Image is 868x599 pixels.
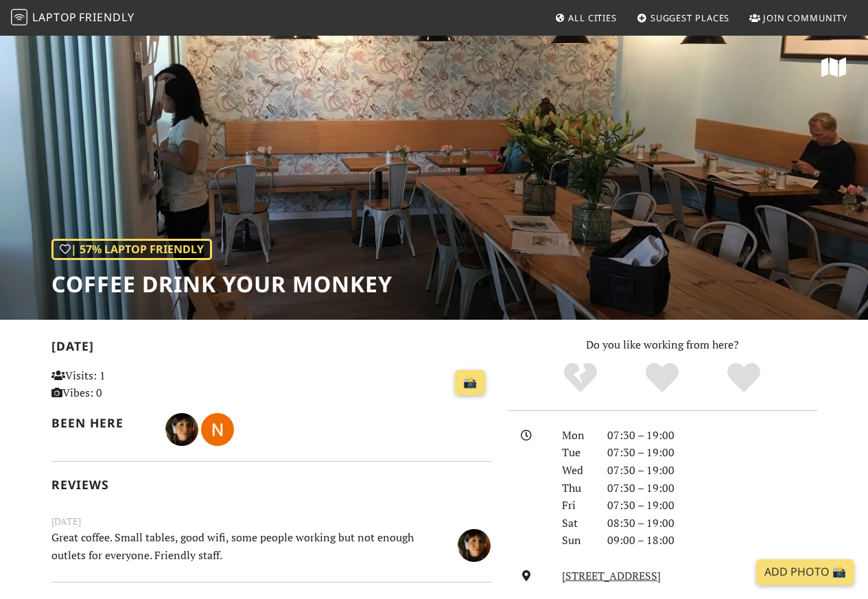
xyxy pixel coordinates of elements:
div: Definitely! [703,361,784,395]
img: 3998-lara.jpg [165,413,198,446]
span: Suggest Places [650,12,730,24]
span: Laptop [32,10,77,25]
a: Suggest Places [631,5,736,30]
div: Tue [554,444,599,462]
div: Wed [554,462,599,480]
div: 07:30 – 19:00 [599,497,825,515]
div: 07:30 – 19:00 [599,427,825,445]
div: 07:30 – 19:00 [599,480,825,497]
div: No [540,361,622,395]
div: 07:30 – 19:00 [599,462,825,480]
div: Fri [554,497,599,515]
h2: [DATE] [51,339,491,359]
img: 2421-niklas.jpg [201,413,234,446]
div: Sat [554,515,599,532]
a: 📸 [455,370,485,396]
span: Join Community [763,12,847,24]
p: Visits: 1 Vibes: 0 [51,367,187,402]
a: Join Community [744,5,853,30]
p: Great coffee. Small tables, good wifi, some people working but not enough outlets for everyone. F... [43,529,423,564]
div: 08:30 – 19:00 [599,515,825,532]
h2: Reviews [51,478,491,492]
div: 09:00 – 18:00 [599,532,825,550]
div: Thu [554,480,599,497]
a: All Cities [549,5,622,30]
h1: Coffee Drink Your Monkey [51,271,392,297]
span: Niklas [201,421,234,436]
div: Sun [554,532,599,550]
div: Yes [622,361,703,395]
img: LaptopFriendly [11,9,27,25]
img: 3998-lara.jpg [458,529,491,562]
span: All Cities [568,12,617,24]
small: [DATE] [43,514,500,529]
div: Mon [554,427,599,445]
h2: Been here [51,416,149,430]
div: 07:30 – 19:00 [599,444,825,462]
p: Do you like working from here? [508,336,817,354]
a: Add Photo 📸 [756,559,854,585]
span: Lara Lima [165,421,201,436]
div: | 57% Laptop Friendly [51,239,212,261]
span: Friendly [79,10,134,25]
a: LaptopFriendly LaptopFriendly [11,6,134,30]
a: [STREET_ADDRESS] [562,568,661,583]
span: Lara Lima [458,537,491,552]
